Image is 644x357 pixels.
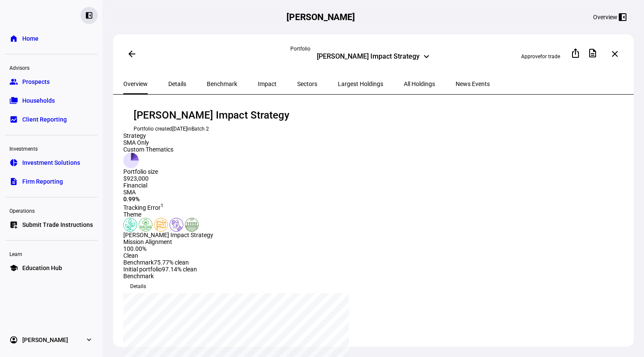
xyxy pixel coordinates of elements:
div: Investments [5,142,98,154]
span: [PERSON_NAME] [22,336,68,344]
span: Benchmark [207,81,237,87]
div: Financial [123,182,372,189]
span: for trade [540,54,560,59]
mat-icon: ios_share [570,48,581,58]
eth-mat-symbol: account_circle [9,336,18,344]
eth-mat-symbol: description [9,177,18,186]
div: Clean [123,252,197,259]
div: Theme [123,211,372,218]
mat-icon: close [610,49,620,59]
span: All Holdings [404,81,435,87]
div: Custom Thematics [123,146,173,153]
span: Firm Reporting [22,177,63,186]
span: Tracking Error [123,204,164,211]
a: descriptionFirm Reporting [5,173,98,190]
span: Investment Solutions [22,158,80,167]
div: SMA [123,189,372,196]
div: [PERSON_NAME] Impact Strategy [317,52,420,62]
div: Operations [5,204,98,216]
span: Client Reporting [22,115,67,124]
div: Strategy [123,132,173,139]
eth-mat-symbol: expand_more [85,336,93,344]
h2: [PERSON_NAME] [286,12,355,22]
span: Approve [521,54,540,59]
div: Mission Alignment [123,238,372,245]
span: Initial portfolio [123,266,162,273]
span: in [187,126,209,132]
span: Largest Holdings [338,81,383,87]
mat-icon: arrow_back [127,49,137,59]
img: deforestation.colored.svg [139,218,152,232]
span: Overview [123,81,148,87]
div: SMA Only [123,139,173,146]
img: poverty.colored.svg [170,218,183,232]
div: [PERSON_NAME] Impact Strategy [123,232,372,238]
div: 100.00% [123,245,197,252]
span: Households [22,96,55,105]
button: Overview [586,10,634,24]
eth-mat-symbol: group [9,77,18,86]
a: bid_landscapeClient Reporting [5,111,98,128]
eth-mat-symbol: home [9,34,18,43]
span: [DATE] [172,126,187,132]
span: Submit Trade Instructions [22,220,93,229]
eth-mat-symbol: left_panel_close [85,11,93,20]
a: pie_chartInvestment Solutions [5,154,98,171]
button: Details [123,280,153,293]
span: 75.77% clean [154,259,189,266]
img: sustainableAgriculture.colored.svg [185,218,199,232]
div: Portfolio created [134,125,616,132]
eth-mat-symbol: school [9,264,18,272]
button: Approvefor trade [514,50,567,63]
span: 97.14% clean [162,266,197,273]
a: folder_copyHouseholds [5,92,98,109]
span: Impact [258,81,277,87]
img: climateChange.colored.svg [123,218,137,232]
mat-icon: description [587,48,598,58]
span: Details [168,81,186,87]
eth-mat-symbol: pie_chart [9,158,18,167]
div: Benchmark [123,273,626,280]
span: News Events [456,81,490,87]
img: lgbtqJustice.colored.svg [154,218,168,232]
eth-mat-symbol: bid_landscape [9,115,18,124]
a: homeHome [5,30,98,47]
span: Sectors [297,81,317,87]
mat-icon: left_panel_close [617,12,628,22]
span: Prospects [22,77,50,86]
div: Portfolio [290,45,457,52]
span: Education Hub [22,264,62,272]
div: [PERSON_NAME] Impact Strategy [134,108,616,122]
span: Details [130,280,146,293]
div: 0.99% [123,196,372,202]
eth-mat-symbol: folder_copy [9,96,18,105]
div: Learn [5,247,98,259]
eth-mat-symbol: list_alt_add [9,220,18,229]
span: Home [22,34,39,43]
mat-icon: keyboard_arrow_down [421,51,432,62]
sup: 1 [161,202,164,208]
div: Portfolio size [123,168,173,175]
div: $923,000 [123,175,173,182]
div: Advisors [5,61,98,73]
span: Benchmark [123,259,154,266]
a: groupProspects [5,73,98,90]
a: Batch 2 [191,126,209,132]
div: Overview [593,14,617,21]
